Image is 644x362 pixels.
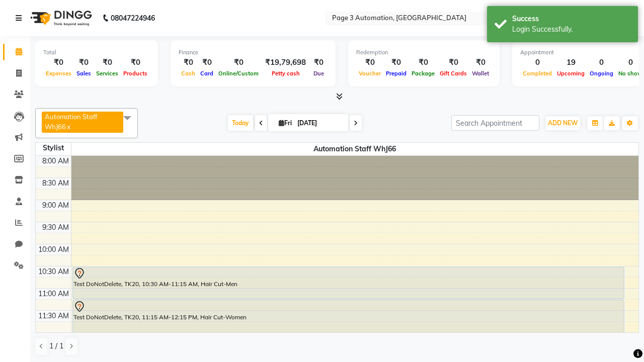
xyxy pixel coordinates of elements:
div: 10:30 AM [36,266,71,277]
div: ₹0 [198,57,216,68]
span: Automation Staff WhJ66 [71,143,639,155]
div: ₹0 [121,57,150,68]
div: 8:30 AM [40,178,71,189]
span: Online/Custom [216,70,261,77]
span: Ongoing [587,70,616,77]
span: Petty cash [269,70,302,77]
span: Due [311,70,327,77]
div: 11:00 AM [36,289,71,299]
button: ADD NEW [545,116,580,130]
div: 9:30 AM [40,222,71,233]
div: 11:30 AM [36,311,71,321]
div: ₹0 [469,57,492,68]
div: 9:00 AM [40,200,71,211]
span: Card [198,70,216,77]
div: ₹0 [409,57,437,68]
span: Expenses [43,70,74,77]
div: ₹0 [383,57,409,68]
span: Voucher [356,70,383,77]
span: Products [121,70,150,77]
span: Fri [276,119,294,127]
input: Search Appointment [451,115,539,131]
div: ₹0 [216,57,261,68]
div: ₹0 [356,57,383,68]
span: Completed [520,70,554,77]
div: 0 [520,57,554,68]
span: Upcoming [554,70,587,77]
div: Total [43,48,150,57]
div: Redemption [356,48,492,57]
div: ₹0 [179,57,198,68]
span: ADD NEW [548,119,578,127]
b: 08047224946 [111,4,155,32]
span: Services [94,70,121,77]
div: 8:00 AM [40,156,71,166]
span: 1 / 1 [49,341,63,351]
div: 0 [587,57,616,68]
span: Prepaid [383,70,409,77]
div: Login Successfully. [512,24,630,35]
span: Package [409,70,437,77]
span: Gift Cards [437,70,469,77]
span: Wallet [469,70,492,77]
span: Cash [179,70,198,77]
div: Test DoNotDelete, TK20, 10:30 AM-11:15 AM, Hair Cut-Men [73,267,624,299]
div: Stylist [36,143,71,153]
div: 10:00 AM [36,244,71,255]
img: logo [26,4,95,32]
input: 2025-10-03 [294,116,345,131]
div: Finance [179,48,328,57]
div: ₹0 [94,57,121,68]
div: ₹0 [43,57,74,68]
span: Automation Staff WhJ66 [45,113,97,131]
div: Test DoNotDelete, TK20, 11:15 AM-12:15 PM, Hair Cut-Women [73,300,624,343]
a: x [66,123,70,131]
div: ₹0 [74,57,94,68]
span: Sales [74,70,94,77]
div: 19 [554,57,587,68]
span: Today [228,115,253,131]
div: ₹0 [310,57,328,68]
div: ₹0 [437,57,469,68]
div: ₹19,79,698 [261,57,310,68]
div: Success [512,14,630,24]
